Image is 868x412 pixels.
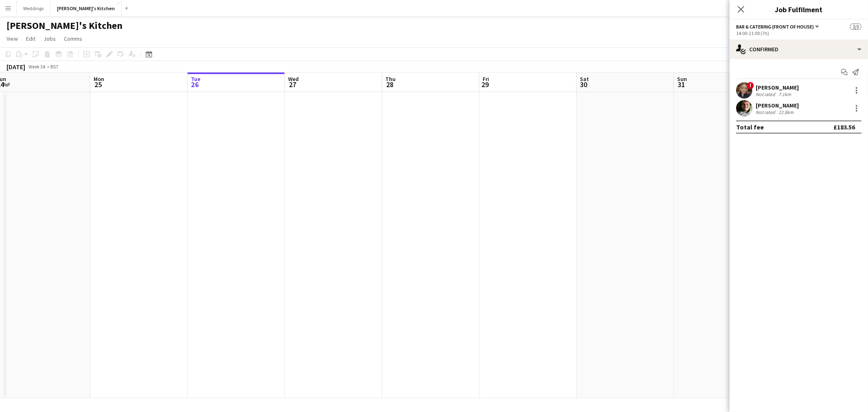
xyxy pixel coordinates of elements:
[777,109,795,115] div: 22.8km
[40,33,59,44] a: Jobs
[287,80,299,89] span: 27
[385,75,396,83] span: Thu
[736,123,764,131] div: Total fee
[736,24,814,30] span: Bar & Catering (Front of House)
[833,123,855,131] div: £183.56
[7,20,122,32] h1: [PERSON_NAME]'s Kitchen
[27,64,47,70] span: Week 34
[92,80,104,89] span: 25
[736,24,820,30] button: Bar & Catering (Front of House)
[730,39,868,59] div: Confirmed
[94,75,104,83] span: Mon
[50,0,122,16] button: [PERSON_NAME]'s Kitchen
[676,80,687,89] span: 31
[17,0,50,16] button: Weddings
[756,102,799,109] div: [PERSON_NAME]
[777,91,793,97] div: 7.1km
[64,35,82,42] span: Comms
[580,75,589,83] span: Sat
[736,30,861,36] div: 14:00-21:00 (7h)
[730,4,868,15] h3: Job Fulfilment
[50,64,59,70] div: BST
[3,33,21,44] a: View
[384,80,396,89] span: 28
[191,75,201,83] span: Tue
[190,80,201,89] span: 26
[44,35,56,42] span: Jobs
[7,63,25,71] div: [DATE]
[483,75,489,83] span: Fri
[756,91,777,97] div: Not rated
[850,24,861,30] span: 2/3
[7,35,18,42] span: View
[756,84,799,91] div: [PERSON_NAME]
[23,33,39,44] a: Edit
[756,109,777,115] div: Not rated
[677,75,687,83] span: Sun
[747,82,754,89] span: !
[26,35,35,42] span: Edit
[579,80,589,89] span: 30
[481,80,489,89] span: 29
[288,75,299,83] span: Wed
[61,33,85,44] a: Comms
